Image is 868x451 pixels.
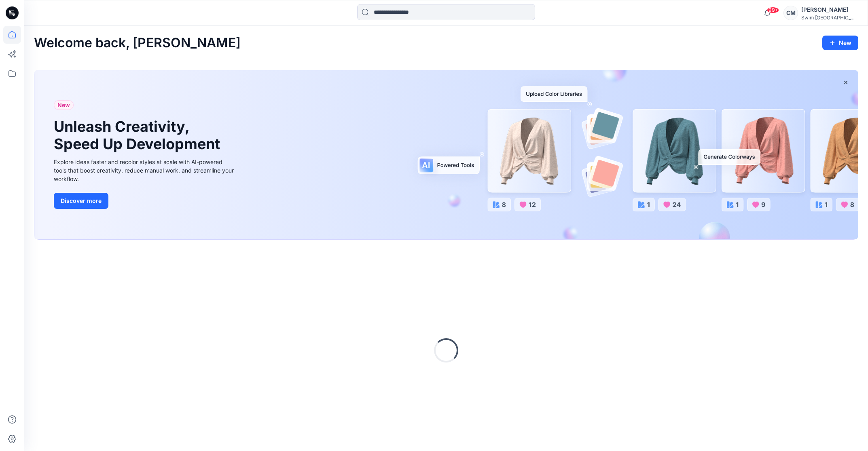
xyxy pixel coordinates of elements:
div: Explore ideas faster and recolor styles at scale with AI-powered tools that boost creativity, red... [54,158,236,183]
div: Swim [GEOGRAPHIC_DATA] [801,15,858,21]
h1: Unleash Creativity, Speed Up Development [54,118,224,153]
div: [PERSON_NAME] [801,5,858,15]
div: CM [783,6,798,20]
button: Discover more [54,193,108,209]
h2: Welcome back, [PERSON_NAME] [34,36,241,51]
span: New [57,100,70,110]
span: 99+ [767,7,779,13]
a: Discover more [54,193,236,209]
button: New [822,36,858,50]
